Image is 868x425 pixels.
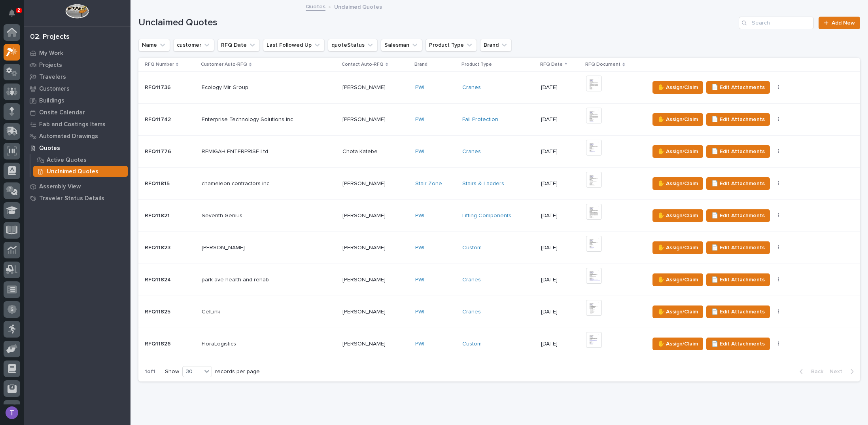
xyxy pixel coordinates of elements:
[425,39,477,51] button: Product Type
[4,404,20,421] button: users-avatar
[462,180,504,187] a: Stairs & Ladders
[415,180,442,187] a: Stair Zone
[342,211,387,219] p: [PERSON_NAME]
[145,83,172,91] p: RFQ11736
[415,148,424,155] a: PWI
[711,147,765,156] span: 📄 Edit Attachments
[145,179,171,187] p: RFQ11815
[342,115,387,123] p: [PERSON_NAME]
[173,39,214,51] button: customer
[793,368,826,375] button: Back
[462,277,481,283] a: Cranes
[138,17,736,28] h1: Unclaimed Quotes
[652,177,703,190] button: ✋ Assign/Claim
[138,328,860,360] tr: RFQ11826RFQ11826 FloraLogisticsFloraLogistics [PERSON_NAME][PERSON_NAME] PWI Custom [DATE]✋ Assig...
[342,83,387,91] p: [PERSON_NAME]
[24,130,130,142] a: Automated Drawings
[39,133,98,140] p: Automated Drawings
[658,147,698,156] span: ✋ Assign/Claim
[711,83,765,92] span: 📄 Edit Attachments
[24,95,130,106] a: Buildings
[711,339,765,349] span: 📄 Edit Attachments
[540,60,563,69] p: RFQ Date
[462,341,482,347] a: Custom
[461,60,492,69] p: Product Type
[415,309,424,315] a: PWI
[334,2,382,11] p: Unclaimed Quotes
[819,17,860,29] a: Add New
[342,307,387,315] p: [PERSON_NAME]
[306,2,325,11] a: Quotes
[24,118,130,130] a: Fab and Coatings Items
[4,5,20,21] button: Notifications
[217,39,260,51] button: RFQ Date
[39,50,63,57] p: My Work
[138,200,860,232] tr: RFQ11821RFQ11821 Seventh GeniusSeventh Genius [PERSON_NAME][PERSON_NAME] PWI Lifting Components [...
[342,243,387,251] p: [PERSON_NAME]
[711,307,765,317] span: 📄 Edit Attachments
[145,60,174,69] p: RFQ Number
[541,180,580,187] p: [DATE]
[658,211,698,220] span: ✋ Assign/Claim
[706,305,770,318] button: 📄 Edit Attachments
[138,104,860,136] tr: RFQ11742RFQ11742 Enterprise Technology Solutions Inc.Enterprise Technology Solutions Inc. [PERSON...
[39,183,81,190] p: Assembly View
[706,145,770,158] button: 📄 Edit Attachments
[415,341,424,347] a: PWI
[541,309,580,315] p: [DATE]
[65,4,89,19] img: Workspace Logo
[711,243,765,252] span: 📄 Edit Attachments
[145,275,172,283] p: RFQ11824
[263,39,325,51] button: Last Followed Up
[39,97,64,104] p: Buildings
[415,84,424,91] a: PWI
[138,362,162,381] p: 1 of 1
[706,338,770,350] button: 📄 Edit Attachments
[652,81,703,94] button: ✋ Assign/Claim
[202,307,222,315] p: CelLink
[658,83,698,92] span: ✋ Assign/Claim
[806,368,823,375] span: Back
[39,62,62,69] p: Projects
[414,60,427,69] p: Brand
[462,116,498,123] a: Fall Protection
[24,59,130,71] a: Projects
[202,115,296,123] p: Enterprise Technology Solutions Inc.
[24,71,130,83] a: Travelers
[165,368,179,375] p: Show
[183,368,202,376] div: 30
[202,275,270,283] p: park ave health and rehab
[30,33,70,42] div: 02. Projects
[658,115,698,124] span: ✋ Assign/Claim
[39,195,104,202] p: Traveler Status Details
[342,275,387,283] p: [PERSON_NAME]
[342,60,384,69] p: Contact Auto-RFQ
[342,179,387,187] p: [PERSON_NAME]
[462,309,481,315] a: Cranes
[541,148,580,155] p: [DATE]
[47,168,98,175] p: Unclaimed Quotes
[658,275,698,285] span: ✋ Assign/Claim
[39,109,85,116] p: Onsite Calendar
[541,84,580,91] p: [DATE]
[415,277,424,283] a: PWI
[47,157,87,164] p: Active Quotes
[202,339,238,347] p: FloraLogistics
[415,212,424,219] a: PWI
[652,273,703,286] button: ✋ Assign/Claim
[706,241,770,254] button: 📄 Edit Attachments
[342,339,387,347] p: [PERSON_NAME]
[342,147,379,155] p: Chota Katebe
[706,177,770,190] button: 📄 Edit Attachments
[706,113,770,126] button: 📄 Edit Attachments
[706,209,770,222] button: 📄 Edit Attachments
[541,212,580,219] p: [DATE]
[138,136,860,168] tr: RFQ11776RFQ11776 REMIGAH ENTERPRISE LtdREMIGAH ENTERPRISE Ltd Chota KatebeChota Katebe PWI Cranes...
[830,368,847,375] span: Next
[30,166,130,177] a: Unclaimed Quotes
[328,39,378,51] button: quoteStatus
[138,296,860,328] tr: RFQ11825RFQ11825 CelLinkCelLink [PERSON_NAME][PERSON_NAME] PWI Cranes [DATE]✋ Assign/Claim📄 Edit ...
[202,243,246,251] p: [PERSON_NAME]
[24,47,130,59] a: My Work
[832,20,855,26] span: Add New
